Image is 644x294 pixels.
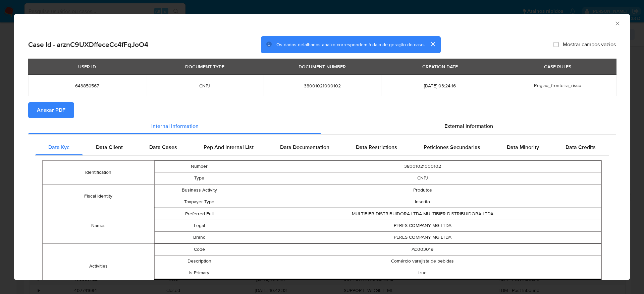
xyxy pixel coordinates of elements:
span: CNPJ [154,83,256,89]
td: Names [43,208,154,243]
div: Detailed info [28,118,616,134]
td: PERES COMPANY MG LTDA [244,231,601,243]
td: 38001021000102 [244,160,601,172]
td: Legal [155,220,244,231]
span: External information [444,122,493,130]
td: Description [155,255,244,267]
td: Number [155,160,244,172]
span: Peticiones Secundarias [424,143,480,151]
span: Data Credits [566,143,596,151]
td: Business Activity [155,184,244,196]
td: true [244,267,601,279]
div: CREATION DATE [418,61,462,72]
h2: Case Id - arznC9UXDffeceCc4fFqJoO4 [28,40,148,49]
span: 643859567 [36,83,138,89]
span: Mostrar campos vazios [563,41,616,48]
span: Anexar PDF [37,103,65,118]
td: Code [155,243,244,255]
span: Pep And Internal List [204,143,254,151]
div: closure-recommendation-modal [14,14,630,280]
td: Is Primary [155,267,244,279]
button: Expand array [154,279,601,289]
span: Internal information [151,122,199,130]
div: Detailed internal info [35,139,609,155]
span: Regiao_fronteira_risco [534,82,581,89]
button: cerrar [425,36,441,52]
button: Fechar a janela [614,20,620,26]
span: 38001021000102 [272,83,373,89]
div: DOCUMENT NUMBER [294,61,350,72]
span: Data Cases [149,143,177,151]
span: Os dados detalhados abaixo correspondem à data de geração do caso. [276,41,425,48]
td: Fiscal Identity [43,184,154,208]
td: MULTIBIER DISTRIBUIDORA LTDA MULTIBIER DISTRIBUIDORA LTDA [244,208,601,220]
td: Activities [43,243,154,289]
button: Anexar PDF [28,102,74,118]
td: Produtos [244,184,601,196]
td: Identification [43,160,154,184]
span: Data Restrictions [356,143,397,151]
td: CNPJ [244,172,601,184]
span: [DATE] 03:24:16 [389,83,491,89]
span: Data Minority [507,143,539,151]
td: PERES COMPANY MG LTDA [244,220,601,231]
span: Data Kyc [48,143,69,151]
td: AC003019 [244,243,601,255]
input: Mostrar campos vazios [553,42,559,47]
div: USER ID [74,61,100,72]
td: Inscrito [244,196,601,208]
td: Type [155,172,244,184]
span: Data Documentation [280,143,329,151]
td: Brand [155,231,244,243]
td: Preferred Full [155,208,244,220]
td: Comércio varejista de bebidas [244,255,601,267]
span: Data Client [96,143,123,151]
div: DOCUMENT TYPE [181,61,228,72]
td: Taxpayer Type [155,196,244,208]
div: CASE RULES [540,61,575,72]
